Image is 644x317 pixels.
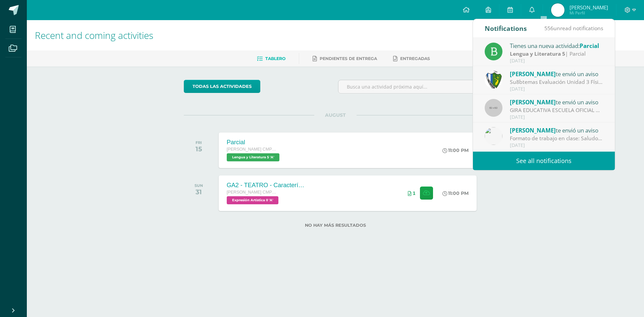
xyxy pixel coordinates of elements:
div: [DATE] [510,143,603,148]
span: Recent and coming activities [35,29,153,42]
div: 11:00 PM [442,147,469,153]
div: te envió un aviso [510,126,603,135]
span: Tablero [265,56,285,61]
a: Pendientes de entrega [313,53,377,64]
div: GA2 - TEATRO - Características y elementos del teatro [227,182,307,189]
a: todas las Actividades [184,80,260,93]
span: unread notifications [544,24,603,32]
strong: Lengua y Literatura 5 [510,50,565,57]
div: | Parcial [510,50,603,58]
span: [PERSON_NAME] CMP Bachillerato en CCLL con Orientación en Computación [227,190,277,195]
a: Entregadas [393,53,430,64]
span: [PERSON_NAME] [510,126,556,134]
div: GIRA EDUCATIVA ESCUELA OFICIAL RURAL MIXTA LO DE MEJÍA, SAN JUAN SACATEPÉQUEZ, GUATEMALA: Buenas ... [510,106,603,114]
img: 6dfd641176813817be49ede9ad67d1c4.png [485,127,502,145]
span: [PERSON_NAME] [510,98,556,106]
span: 556 [544,24,553,32]
span: Mi Perfil [570,10,608,16]
span: Expresión Artística II 'A' [227,196,278,204]
img: e48effc3284d3918031edd932a2e4a1f.png [551,3,565,17]
a: See all notifications [473,152,615,170]
a: Tablero [257,53,285,64]
input: Busca una actividad próxima aquí... [338,80,487,93]
span: 1 [413,191,416,196]
div: Parcial [227,139,281,146]
div: Archivos entregados [408,191,416,196]
span: [PERSON_NAME] [510,70,556,78]
span: [PERSON_NAME] CMP Bachillerato en CCLL con Orientación en Computación [227,147,277,152]
div: 31 [195,188,203,196]
div: Formato de trabajo en clase: Saludos jóvenes Por este medio les comparto el formato de trabajo qu... [510,135,603,142]
div: SUN [195,183,203,188]
div: [DATE] [510,58,603,64]
div: 11:00 PM [442,190,469,196]
div: [DATE] [510,114,603,120]
div: te envió un aviso [510,98,603,106]
span: Pendientes de entrega [320,56,377,61]
div: Su8btemas Evaluación Unidad 3 Física Fundamental : Buena mañana estimados estudiantes y padres de... [510,78,603,86]
div: 15 [196,145,202,153]
span: Entregadas [400,56,430,61]
span: AUGUST [314,112,357,118]
div: Notifications [485,19,527,38]
div: [DATE] [510,86,603,92]
label: No hay más resultados [184,223,487,228]
div: te envió un aviso [510,69,603,78]
span: [PERSON_NAME] [570,4,608,11]
span: Parcial [580,42,599,50]
span: Lengua y Literatura 5 'A' [227,153,279,161]
img: d7d6d148f6dec277cbaab50fee73caa7.png [485,71,502,89]
img: 60x60 [485,99,502,117]
div: Tienes una nueva actividad: [510,41,603,50]
div: FRI [196,140,202,145]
